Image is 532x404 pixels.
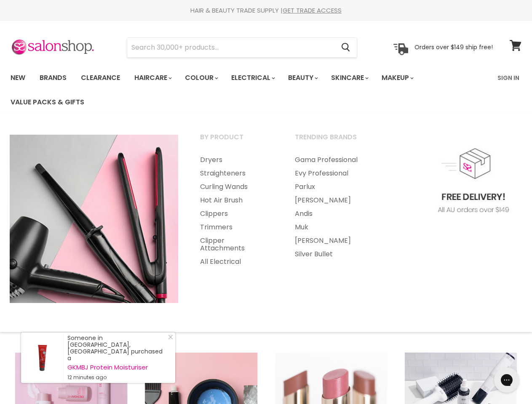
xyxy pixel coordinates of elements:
a: Beauty [282,69,323,87]
a: Dryers [190,153,283,167]
iframe: Gorgias live chat messenger [490,364,524,396]
a: Gama Professional [284,153,377,167]
a: Parlux [284,180,377,194]
svg: Close Icon [168,335,173,340]
a: Skincare [325,69,374,87]
a: Muk [284,221,377,234]
a: Brands [33,69,73,87]
a: Makeup [375,69,419,87]
form: Product [127,37,357,58]
a: GET TRADE ACCESS [283,6,342,15]
ul: Main menu [284,153,377,261]
a: Sign In [492,69,524,87]
a: Close Notification [165,335,173,343]
a: Evy Professional [284,167,377,180]
p: Orders over $149 ship free! [414,43,493,51]
a: All Electrical [190,255,283,268]
a: Straighteners [190,167,283,180]
a: Trimmers [190,221,283,234]
a: Clippers [190,207,283,221]
a: Value Packs & Gifts [4,93,91,111]
ul: Main menu [4,66,492,114]
a: Clipper Attachments [190,234,283,255]
a: Colour [179,69,223,87]
a: Trending Brands [284,130,377,151]
a: Curling Wands [190,180,283,194]
a: Silver Bullet [284,247,377,261]
a: [PERSON_NAME] [284,194,377,207]
a: Haircare [128,69,177,87]
button: Search [334,38,357,57]
small: 12 minutes ago [67,374,167,381]
a: Visit product page [21,332,63,383]
a: GKMBJ Protein Moisturiser [67,364,167,371]
a: [PERSON_NAME] [284,234,377,247]
input: Search [127,38,334,57]
a: Andis [284,207,377,221]
a: Clearance [75,69,126,87]
a: Electrical [225,69,280,87]
ul: Main menu [190,153,283,268]
a: By Product [190,130,283,151]
a: Hot Air Brush [190,194,283,207]
div: Someone in [GEOGRAPHIC_DATA], [GEOGRAPHIC_DATA] purchased a [67,335,167,381]
a: New [4,69,32,87]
